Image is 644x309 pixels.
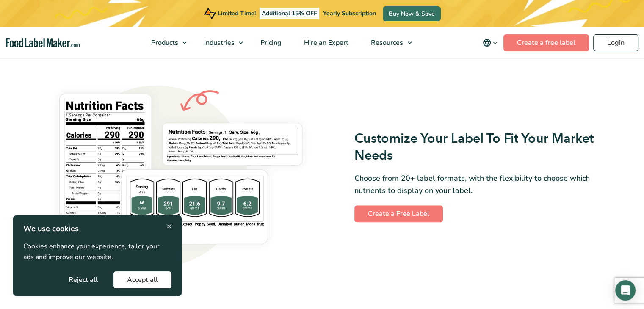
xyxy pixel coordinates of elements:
[503,34,589,51] a: Create a free label
[301,38,349,47] span: Hire an Expert
[140,27,191,58] a: Products
[593,34,638,51] a: Login
[202,38,235,47] span: Industries
[323,9,376,17] span: Yearly Subscription
[23,241,171,263] p: Cookies enhance your experience, tailor your ads and improve our website.
[249,27,291,58] a: Pricing
[258,38,282,47] span: Pricing
[260,8,319,19] span: Additional 15% OFF
[167,221,171,232] span: ×
[113,271,171,288] button: Accept all
[354,130,600,164] h3: Customize Your Label To Fit Your Market Needs
[218,9,256,17] span: Limited Time!
[368,38,404,47] span: Resources
[23,223,79,234] strong: We use cookies
[55,271,111,288] button: Reject all
[383,6,441,21] a: Buy Now & Save
[149,38,179,47] span: Products
[293,27,358,58] a: Hire an Expert
[354,172,600,197] p: Choose from 20+ label formats, with the flexibility to choose which nutrients to display on your ...
[360,27,416,58] a: Resources
[615,280,636,301] div: Open Intercom Messenger
[193,27,247,58] a: Industries
[354,205,443,222] a: Create a Free Label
